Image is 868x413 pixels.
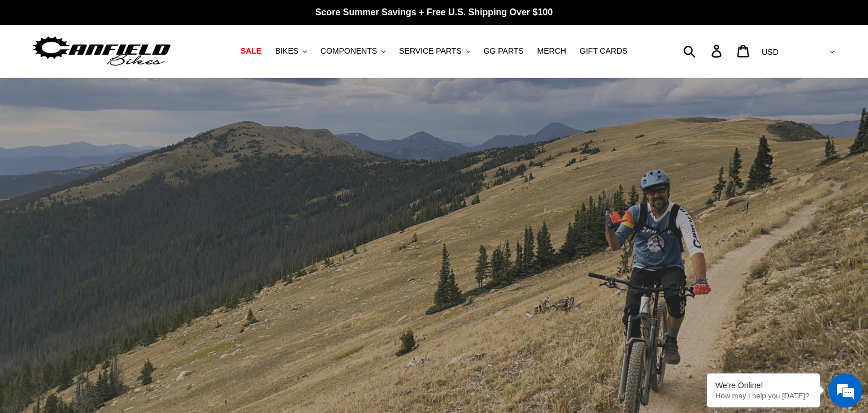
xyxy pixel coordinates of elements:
[399,46,461,56] span: SERVICE PARTS
[315,44,391,59] button: COMPONENTS
[689,38,718,63] input: Search
[393,44,475,59] button: SERVICE PARTS
[241,46,262,56] span: SALE
[574,44,633,59] a: GIFT CARDS
[235,44,267,59] a: SALE
[715,392,811,400] p: How may I help you today?
[484,46,524,56] span: GG PARTS
[31,33,172,69] img: Canfield Bikes
[532,44,572,59] a: MERCH
[478,44,530,59] a: GG PARTS
[580,46,628,56] span: GIFT CARDS
[275,46,298,56] span: BIKES
[715,381,811,390] div: We're Online!
[537,46,566,56] span: MERCH
[320,46,377,56] span: COMPONENTS
[270,44,313,59] button: BIKES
